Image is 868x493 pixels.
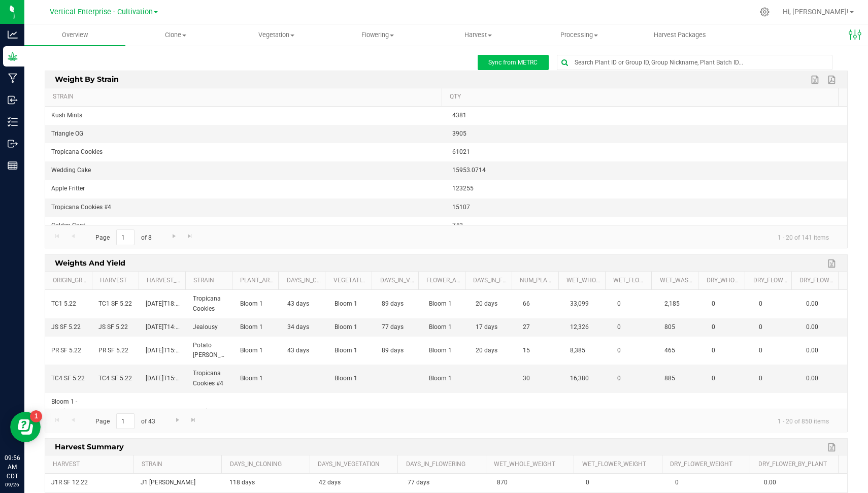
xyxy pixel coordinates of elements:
[187,290,234,318] td: Tropicana Cookies
[100,277,135,285] a: Harvest
[234,290,281,318] td: Bloom 1
[770,229,837,245] span: 1 - 20 of 141 items
[45,290,92,318] td: TC1 5.22
[8,117,18,127] inline-svg: Inventory
[706,318,753,337] td: 0
[140,290,187,318] td: [DATE]T18:02:28.000Z
[428,30,528,40] span: Harvest
[30,410,42,422] iframe: Resource center unread badge
[8,29,18,40] inline-svg: Analytics
[800,290,847,318] td: 0.00
[800,318,847,337] td: 0.00
[287,277,321,285] a: Days_in_Cloning
[658,337,706,365] td: 465
[613,277,648,285] a: Wet_Flower_Weight
[491,474,580,492] td: 870
[517,393,564,441] td: 30
[753,337,800,365] td: 0
[564,290,611,318] td: 33,099
[187,393,234,441] td: Tropicana Cookies #4
[45,161,446,180] td: Wedding Cake
[557,55,832,70] input: Search Plant ID or Group ID, Group Nickname, Plant Batch ID...
[45,365,92,392] td: TC4 SF 5.22
[45,474,135,492] td: J1R SF 12.22
[446,143,847,161] td: 61021
[45,217,446,235] td: Golden Goat
[52,439,127,454] span: Harvest Summary
[470,318,517,337] td: 17 days
[478,55,549,70] button: Sync from METRC
[328,365,376,392] td: Bloom 1
[808,73,823,86] a: Export to Excel
[53,277,88,285] a: Origin_Group
[240,277,275,285] a: Plant_Area
[658,365,706,392] td: 885
[281,318,328,337] td: 34 days
[230,461,306,469] a: Days_in_Cloning
[658,318,706,337] td: 805
[753,365,800,392] td: 0
[473,277,508,285] a: Days_in_Flowering
[446,125,847,143] td: 3905
[281,337,328,365] td: 43 days
[446,161,847,180] td: 15953.0714
[87,229,160,245] span: Page of 8
[799,277,834,285] a: Dry_Flower_by_Plant
[640,30,720,40] span: Harvest Packages
[706,337,753,365] td: 0
[92,365,140,392] td: TC4 SF 5.22
[470,290,517,318] td: 20 days
[234,337,281,365] td: Bloom 1
[446,199,847,217] td: 15107
[147,277,181,285] a: Harvest_Date
[328,318,376,337] td: Bloom 1
[45,199,446,217] td: Tropicana Cookies #4
[166,229,181,243] a: Go to the next page
[825,73,840,86] a: Export to PDF
[376,337,423,365] td: 89 days
[187,318,234,337] td: Jealousy
[234,393,281,441] td: Bloom 1
[446,107,847,125] td: 4381
[580,474,669,492] td: 0
[706,393,753,441] td: 0
[380,277,415,285] a: Days_in_Vegetation
[611,290,658,318] td: 0
[423,337,470,365] td: Bloom 1
[402,474,491,492] td: 77 days
[45,107,446,125] td: Kush Mints
[92,337,140,365] td: PR SF 5.22
[140,318,187,337] td: [DATE]T14:30:49.000Z
[135,474,224,492] td: J1 [PERSON_NAME]
[758,474,847,492] td: 0.00
[142,461,218,469] a: Strain
[517,337,564,365] td: 15
[234,365,281,392] td: Bloom 1
[517,290,564,318] td: 66
[758,7,771,17] div: Manage settings
[45,143,446,161] td: Tropicana Cookies
[45,393,92,441] td: Bloom 1 - Tropicana Cookies #4 - Flower
[10,412,41,442] iframe: Resource center
[234,318,281,337] td: Bloom 1
[183,229,197,243] a: Go to the last page
[5,481,20,488] p: 09/26
[92,290,140,318] td: TC1 SF 5.22
[450,93,834,101] a: qty
[517,318,564,337] td: 27
[611,365,658,392] td: 0
[87,413,163,429] span: Page of 43
[520,277,554,285] a: Num_Plants
[753,318,800,337] td: 0
[227,30,327,40] span: Vegetation
[446,180,847,198] td: 123255
[328,337,376,365] td: Bloom 1
[187,337,234,365] td: Potato [PERSON_NAME]
[8,139,18,149] inline-svg: Outbound
[630,24,731,46] a: Harvest Packages
[8,160,18,171] inline-svg: Reports
[753,290,800,318] td: 0
[126,30,226,40] span: Clone
[800,393,847,441] td: 0.00
[669,474,758,492] td: 0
